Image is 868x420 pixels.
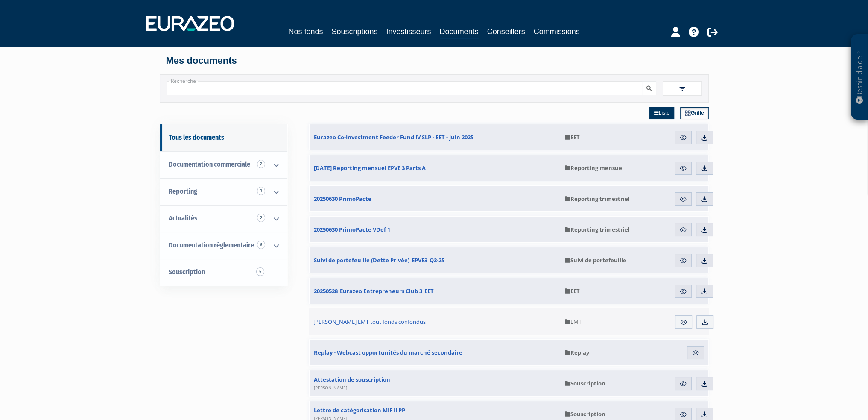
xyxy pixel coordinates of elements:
[701,164,708,172] img: download.svg
[685,110,691,116] img: grid.svg
[701,318,709,326] img: download.svg
[701,257,708,264] img: download.svg
[701,195,708,203] img: download.svg
[314,256,444,264] span: Suivi de portefeuille (Dette Privée)_EPVE3_Q2-25
[680,318,687,326] img: eye.svg
[257,160,265,168] span: 2
[701,411,708,418] img: download.svg
[314,195,371,203] span: 20250630 PrimoPacte
[565,318,582,326] span: EMT
[855,39,865,116] p: Besoin d'aide ?
[257,214,265,222] span: 2
[160,124,287,151] a: Tous les documents
[309,308,561,335] a: [PERSON_NAME] EMT tout fonds confondus
[256,267,264,276] span: 5
[310,247,561,273] a: Suivi de portefeuille (Dette Privée)_EPVE3_Q2-25
[678,85,686,93] img: filter.svg
[679,411,687,418] img: eye.svg
[310,278,561,304] a: 20250528_Eurazeo Entrepreneurs Club 3_EET
[160,205,287,232] a: Actualités 2
[701,226,708,234] img: download.svg
[331,26,377,38] a: Souscriptions
[169,187,197,195] span: Reporting
[314,226,390,233] span: 20250630 PrimoPacte VDef 1
[679,226,687,234] img: eye.svg
[565,133,580,141] span: EET
[701,288,708,295] img: download.svg
[310,186,561,211] a: 20250630 PrimoPacte
[565,226,630,233] span: Reporting trimestriel
[565,287,580,295] span: EET
[565,195,630,203] span: Reporting trimestriel
[160,178,287,205] a: Reporting 3
[314,164,426,172] span: [DATE] Reporting mensuel EPVE 3 Parts A
[160,259,287,286] a: Souscription5
[692,349,699,357] img: eye.svg
[679,164,687,172] img: eye.svg
[314,385,347,391] span: [PERSON_NAME]
[257,187,265,195] span: 3
[565,164,624,172] span: Reporting mensuel
[310,370,561,396] a: Attestation de souscription[PERSON_NAME]
[167,81,642,95] input: Recherche
[310,124,561,150] a: Eurazeo Co-Investment Feeder Fund IV SLP - EET - Juin 2025
[314,349,462,356] span: Replay - Webcast opportunités du marché secondaire
[565,256,626,264] span: Suivi de portefeuille
[565,410,605,418] span: Souscription
[160,232,287,259] a: Documentation règlementaire 6
[679,380,687,388] img: eye.svg
[565,379,605,387] span: Souscription
[679,195,687,203] img: eye.svg
[169,268,205,276] span: Souscription
[166,56,702,66] h4: Mes documents
[679,134,687,141] img: eye.svg
[680,107,709,119] a: Grille
[701,380,708,388] img: download.svg
[679,257,687,264] img: eye.svg
[487,26,525,38] a: Conseillers
[169,160,250,168] span: Documentation commerciale
[310,217,561,242] a: 20250630 PrimoPacte VDef 1
[160,151,287,178] a: Documentation commerciale 2
[440,26,479,39] a: Documents
[534,26,580,38] a: Commissions
[146,16,234,31] img: 1732889491-logotype_eurazeo_blanc_rvb.png
[314,376,390,391] span: Attestation de souscription
[313,318,426,326] span: [PERSON_NAME] EMT tout fonds confondus
[288,26,323,38] a: Nos fonds
[701,134,708,141] img: download.svg
[314,287,434,295] span: 20250528_Eurazeo Entrepreneurs Club 3_EET
[679,288,687,295] img: eye.svg
[310,155,561,181] a: [DATE] Reporting mensuel EPVE 3 Parts A
[169,241,254,249] span: Documentation règlementaire
[310,340,561,365] a: Replay - Webcast opportunités du marché secondaire
[314,133,473,141] span: Eurazeo Co-Investment Feeder Fund IV SLP - EET - Juin 2025
[386,26,431,38] a: Investisseurs
[257,241,265,249] span: 6
[565,349,589,356] span: Replay
[169,214,197,222] span: Actualités
[649,107,674,119] a: Liste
